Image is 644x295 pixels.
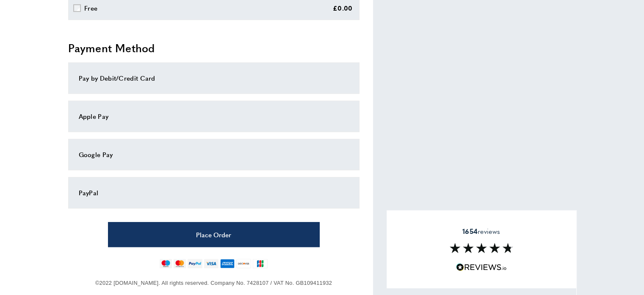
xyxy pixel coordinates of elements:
[204,259,218,268] img: visa
[450,243,513,253] img: Reviews section
[220,259,235,268] img: american-express
[108,222,320,247] button: Place Order
[236,259,251,268] img: discover
[462,227,500,236] span: reviews
[174,259,186,268] img: mastercard
[188,259,202,268] img: paypal
[253,259,268,268] img: jcb
[84,3,97,13] div: Free
[79,149,349,160] div: Google Pay
[456,263,507,271] img: Reviews.io 5 stars
[95,280,332,286] span: ©2022 [DOMAIN_NAME]. All rights reserved. Company No. 7428107 / VAT No. GB109411932
[462,226,478,236] strong: 1654
[333,3,353,13] div: £0.00
[160,259,172,268] img: maestro
[79,73,349,83] div: Pay by Debit/Credit Card
[79,111,349,121] div: Apple Pay
[79,188,349,198] div: PayPal
[68,40,359,56] h2: Payment Method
